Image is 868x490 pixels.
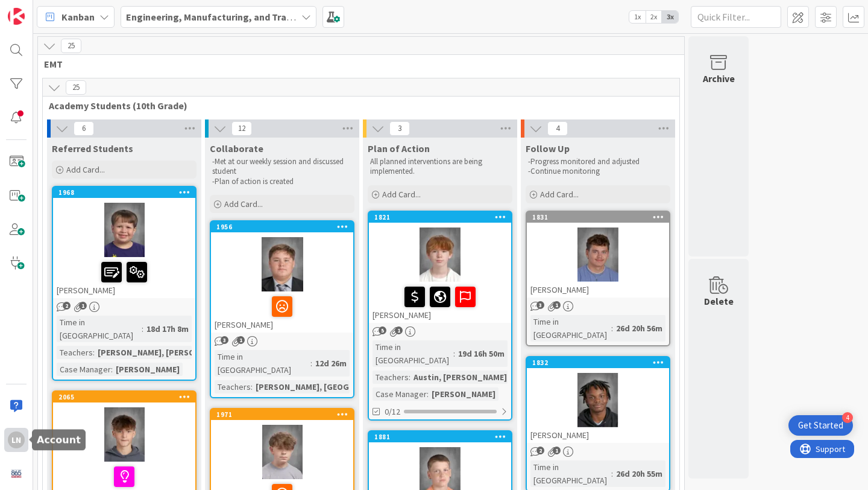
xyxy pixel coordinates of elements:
span: Add Card... [224,199,263,209]
span: : [142,322,143,336]
span: 1x [629,11,646,23]
div: Time in [GEOGRAPHIC_DATA] [57,316,142,342]
div: [PERSON_NAME] [429,387,498,401]
div: Get Started [798,419,843,431]
span: EMT [44,58,669,70]
span: : [310,357,312,370]
div: 1881 [369,431,511,442]
p: -Met at our weekly session and discussed student [212,157,352,177]
img: avatar [8,465,25,482]
span: : [93,346,95,359]
span: 4 [547,121,568,136]
span: 1 [395,326,403,334]
div: 1881 [374,433,511,441]
div: 1968[PERSON_NAME] [53,187,195,298]
span: Add Card... [66,164,105,175]
div: 1831 [527,212,669,223]
div: 1821 [369,212,511,223]
span: Referred Students [52,142,133,154]
span: : [453,347,455,360]
div: 26d 20h 56m [613,322,665,335]
span: 3 [221,336,228,344]
div: Austin, [PERSON_NAME] (2... [410,371,526,384]
span: Add Card... [382,189,421,200]
div: [PERSON_NAME], [PERSON_NAME], L... [95,346,248,359]
div: 18d 17h 8m [143,322,192,336]
span: 3 [389,121,410,136]
span: : [409,371,410,384]
span: : [427,387,429,401]
div: Time in [GEOGRAPHIC_DATA] [373,340,453,367]
span: 1 [79,302,87,310]
p: -Continue monitoring [528,167,668,176]
div: 4 [842,412,853,423]
div: LN [8,431,25,448]
div: 1968 [53,187,195,198]
div: 1968 [58,188,195,197]
span: 2 [536,447,544,454]
span: 0/12 [385,406,400,418]
div: Teachers [215,380,251,393]
div: 2065 [53,392,195,402]
div: Delete [704,294,734,308]
p: All planned interventions are being implemented. [370,157,510,177]
span: : [111,363,113,376]
div: [PERSON_NAME] [369,282,511,323]
div: [PERSON_NAME] [53,257,195,298]
input: Quick Filter... [691,6,781,28]
div: 1956[PERSON_NAME] [211,221,353,332]
div: [PERSON_NAME] [211,291,353,332]
span: Follow Up [526,142,570,154]
span: Collaborate [210,142,263,154]
div: Time in [GEOGRAPHIC_DATA] [215,350,310,377]
a: 1831[PERSON_NAME]Time in [GEOGRAPHIC_DATA]:26d 20h 56m [526,211,670,346]
div: Case Manager [373,387,427,401]
div: Case Manager [57,363,111,376]
div: 26d 20h 55m [613,467,665,480]
div: [PERSON_NAME] [113,363,183,376]
span: Support [25,2,55,16]
span: 25 [61,39,81,53]
b: Engineering, Manufacturing, and Transportation [126,11,339,23]
span: 6 [74,121,94,136]
div: Teachers [57,346,93,359]
span: 2x [646,11,662,23]
p: -Plan of action is created [212,177,352,186]
span: 2 [63,302,71,310]
div: [PERSON_NAME] [527,282,669,297]
a: 1956[PERSON_NAME]Time in [GEOGRAPHIC_DATA]:12d 26mTeachers:[PERSON_NAME], [GEOGRAPHIC_DATA]... [210,220,354,398]
div: 1821 [374,213,511,221]
span: 1 [553,447,561,454]
div: 1832[PERSON_NAME] [527,357,669,443]
div: [PERSON_NAME] [527,427,669,443]
div: 19d 16h 50m [455,347,508,360]
span: Kanban [61,10,95,24]
h5: Account [37,434,81,446]
div: 1956 [216,223,353,231]
div: 1831[PERSON_NAME] [527,212,669,297]
div: [PERSON_NAME], [GEOGRAPHIC_DATA]... [253,380,415,393]
div: Teachers [373,371,409,384]
span: : [251,380,253,393]
span: Add Card... [540,189,579,200]
span: : [611,322,613,335]
p: -Progress monitored and adjusted [528,157,668,167]
span: 1 [553,301,561,309]
div: Archive [703,71,735,86]
span: 3 [536,301,544,309]
div: 1832 [532,358,669,367]
span: 1 [237,336,245,344]
div: 1832 [527,357,669,368]
div: Time in [GEOGRAPHIC_DATA] [530,315,611,342]
a: 1821[PERSON_NAME]Time in [GEOGRAPHIC_DATA]:19d 16h 50mTeachers:Austin, [PERSON_NAME] (2...Case Ma... [368,211,512,421]
div: 1831 [532,213,669,221]
div: 2065 [58,393,195,401]
div: 12d 26m [312,357,350,370]
div: 1956 [211,221,353,232]
span: : [611,467,613,480]
a: 1968[PERSON_NAME]Time in [GEOGRAPHIC_DATA]:18d 17h 8mTeachers:[PERSON_NAME], [PERSON_NAME], L...C... [52,186,197,381]
div: Open Get Started checklist, remaining modules: 4 [788,415,853,436]
span: 5 [379,326,386,334]
span: Academy Students (10th Grade) [49,100,664,112]
span: Plan of Action [368,142,430,154]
